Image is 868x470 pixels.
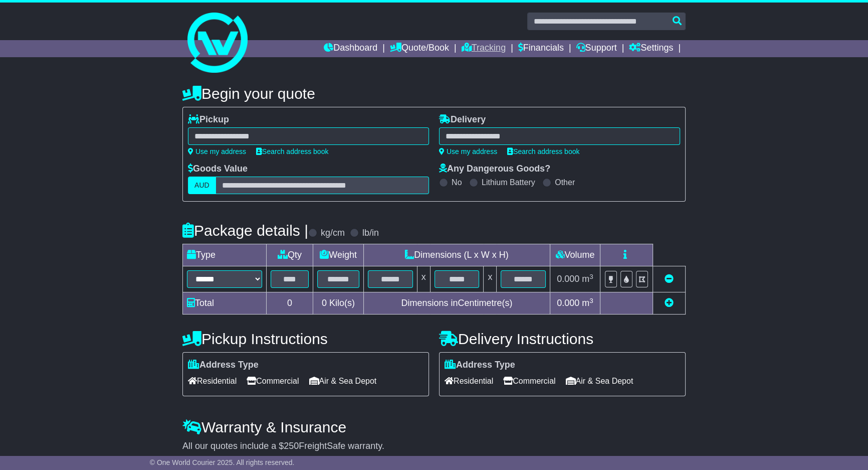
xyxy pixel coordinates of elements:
sup: 3 [589,297,593,304]
label: Address Type [445,360,515,371]
span: Commercial [247,373,299,389]
span: © One World Courier 2025. All rights reserved. [150,458,295,466]
span: Residential [188,373,237,389]
span: 0.000 [557,274,579,284]
a: Search address book [256,147,328,155]
sup: 3 [589,273,593,280]
td: Total [183,292,267,315]
label: Lithium Battery [482,178,535,187]
a: Settings [629,40,673,57]
a: Dashboard [324,40,377,57]
span: Residential [445,373,493,389]
label: kg/cm [321,228,345,239]
span: Air & Sea Depot [309,373,377,389]
h4: Delivery Instructions [439,331,686,347]
label: Other [555,178,575,187]
td: Dimensions in Centimetre(s) [363,292,550,315]
td: 0 [267,292,313,315]
td: Volume [550,244,600,266]
label: Any Dangerous Goods? [439,164,550,175]
label: Pickup [188,114,229,125]
a: Add new item [665,298,674,308]
a: Tracking [462,40,506,57]
td: Weight [313,244,364,266]
td: x [484,266,497,292]
a: Use my address [188,147,246,155]
h4: Warranty & Insurance [182,419,686,435]
span: 250 [284,441,299,451]
label: Address Type [188,360,259,371]
label: Delivery [439,114,486,125]
a: Search address book [507,147,579,155]
td: Type [183,244,267,266]
span: Commercial [503,373,555,389]
a: Quote/Book [390,40,449,57]
a: Financials [518,40,564,57]
label: AUD [188,177,216,194]
div: All our quotes include a $ FreightSafe warranty. [182,441,686,452]
span: Air & Sea Depot [566,373,633,389]
h4: Pickup Instructions [182,331,429,347]
td: Qty [267,244,313,266]
span: m [582,274,593,284]
a: Remove this item [665,274,674,284]
span: 0 [322,298,327,308]
span: m [582,298,593,308]
td: x [417,266,430,292]
td: Dimensions (L x W x H) [363,244,550,266]
span: 0.000 [557,298,579,308]
h4: Package details | [182,222,308,239]
a: Support [576,40,617,57]
td: Kilo(s) [313,292,364,315]
label: Goods Value [188,164,248,175]
label: lb/in [362,228,379,239]
a: Use my address [439,147,497,155]
label: No [452,178,462,187]
h4: Begin your quote [182,85,686,102]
